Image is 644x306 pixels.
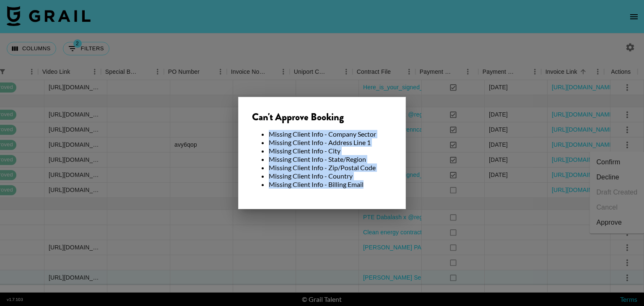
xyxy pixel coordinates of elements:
[269,180,392,189] li: Missing Client Info - Billing Email
[269,172,392,180] li: Missing Client Info - Country
[269,163,392,172] li: Missing Client Info - Zip/Postal Code
[269,147,392,155] li: Missing Client Info - City
[252,111,392,123] div: Can't Approve Booking
[269,130,392,138] li: Missing Client Info - Company Sector
[269,138,392,147] li: Missing Client Info - Address Line 1
[269,155,392,163] li: Missing Client Info - State/Region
